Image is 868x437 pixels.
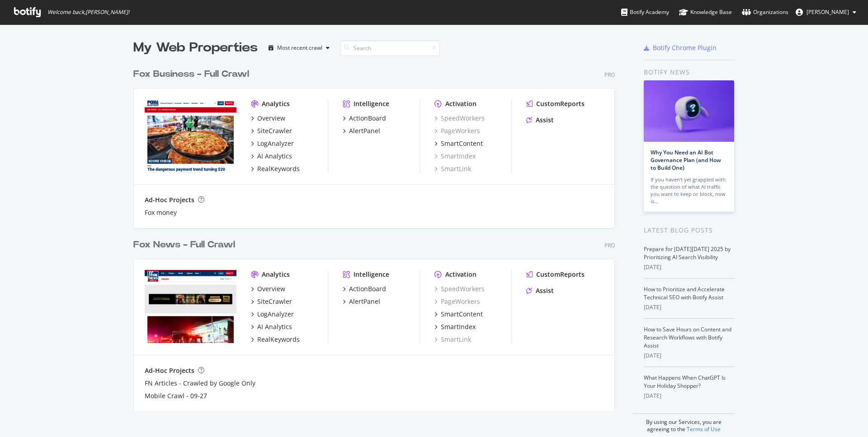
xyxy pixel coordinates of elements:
a: How to Prioritize and Accelerate Technical SEO with Botify Assist [644,285,725,301]
img: www.foxnews.com [145,270,236,343]
a: Assist [526,116,554,125]
div: Fox News - Full Crawl [133,238,235,251]
input: Search [340,40,440,56]
div: RealKeywords [257,164,300,173]
a: CustomReports [526,270,585,279]
div: Pro [604,242,615,249]
div: Analytics [262,99,290,108]
a: Fox News - Full Crawl [133,238,239,251]
div: AlertPanel [349,126,380,135]
div: Overview [257,114,285,123]
a: SmartContent [434,310,483,319]
a: How to Save Hours on Content and Research Workflows with Botify Assist [644,325,731,349]
div: CustomReports [536,99,585,108]
div: Analytics [262,270,290,279]
div: SmartContent [441,310,483,319]
div: Assist [536,286,554,295]
a: LogAnalyzer [251,139,294,148]
a: ActionBoard [343,114,386,123]
div: If you haven’t yet grappled with the question of what AI traffic you want to keep or block, now is… [651,176,727,205]
div: ActionBoard [349,284,386,293]
img: Why You Need an AI Bot Governance Plan (and How to Build One) [644,80,734,142]
div: AI Analytics [257,322,292,331]
a: Fox money [145,208,177,217]
a: Why You Need an AI Bot Governance Plan (and How to Build One) [651,149,721,172]
div: Activation [445,99,476,108]
a: PageWorkers [434,297,480,306]
span: Ashlyn Messier [807,8,849,16]
div: Botify Academy [621,8,669,17]
div: CustomReports [536,270,585,279]
a: RealKeywords [251,335,300,344]
div: SmartIndex [441,322,476,331]
a: AlertPanel [343,126,380,135]
a: SiteCrawler [251,126,292,135]
a: Overview [251,114,285,123]
div: [DATE] [644,263,735,271]
div: By using our Services, you are agreeing to the [632,414,735,433]
div: Botify news [644,67,735,77]
div: SiteCrawler [257,297,292,306]
a: SpeedWorkers [434,114,485,123]
div: SmartContent [441,139,483,148]
a: SmartLink [434,164,471,173]
div: Most recent crawl [277,45,322,51]
a: Terms of Use [687,425,721,433]
a: Assist [526,286,554,295]
a: AI Analytics [251,322,292,331]
div: ActionBoard [349,114,386,123]
div: grid [133,57,622,411]
a: AlertPanel [343,297,380,306]
a: Overview [251,284,285,293]
div: Botify Chrome Plugin [653,43,717,52]
div: Activation [445,270,476,279]
a: SmartContent [434,139,483,148]
a: CustomReports [526,99,585,108]
img: www.foxbusiness.com [145,99,236,172]
a: Mobile Crawl - 09-27 [145,391,207,400]
div: Organizations [742,8,788,17]
a: SmartIndex [434,152,476,161]
div: AlertPanel [349,297,380,306]
div: Latest Blog Posts [644,225,735,235]
div: Ad-Hoc Projects [145,366,194,375]
div: Knowledge Base [679,8,732,17]
div: Intelligence [354,99,389,108]
a: SmartLink [434,335,471,344]
div: My Web Properties [133,39,258,57]
div: SiteCrawler [257,126,292,135]
a: SmartIndex [434,322,476,331]
a: Fox Business - Full Crawl [133,68,253,81]
span: Welcome back, [PERSON_NAME] ! [47,9,129,16]
div: LogAnalyzer [257,310,294,319]
a: SiteCrawler [251,297,292,306]
div: Pro [604,71,615,79]
div: Overview [257,284,285,293]
div: [DATE] [644,392,735,400]
div: [DATE] [644,303,735,311]
a: SpeedWorkers [434,284,485,293]
button: Most recent crawl [265,41,333,55]
div: RealKeywords [257,335,300,344]
div: Fox Business - Full Crawl [133,68,249,81]
a: AI Analytics [251,152,292,161]
button: [PERSON_NAME] [788,5,863,19]
a: PageWorkers [434,126,480,135]
div: LogAnalyzer [257,139,294,148]
div: Intelligence [354,270,389,279]
a: FN Articles - Crawled by Google Only [145,379,255,388]
div: AI Analytics [257,152,292,161]
div: [DATE] [644,352,735,360]
a: RealKeywords [251,164,300,173]
a: Botify Chrome Plugin [644,43,717,52]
